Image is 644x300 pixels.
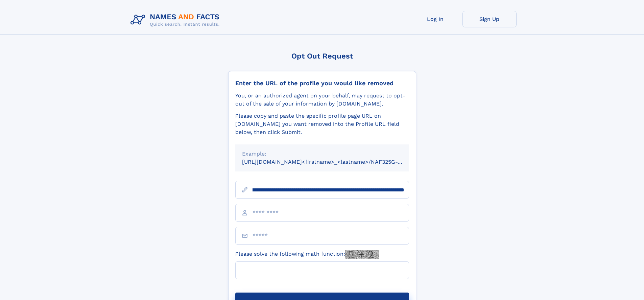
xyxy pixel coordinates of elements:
[242,159,422,165] small: [URL][DOMAIN_NAME]<firstname>_<lastname>/NAF325G-xxxxxxxx
[462,11,517,27] a: Sign Up
[242,150,402,158] div: Example:
[235,112,409,136] div: Please copy and paste the specific profile page URL on [DOMAIN_NAME] you want removed into the Pr...
[235,79,409,87] div: Enter the URL of the profile you would like removed
[128,11,225,29] img: Logo Names and Facts
[228,52,416,60] div: Opt Out Request
[235,92,409,108] div: You, or an authorized agent on your behalf, may request to opt-out of the sale of your informatio...
[408,11,462,27] a: Log In
[235,250,379,259] label: Please solve the following math function:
